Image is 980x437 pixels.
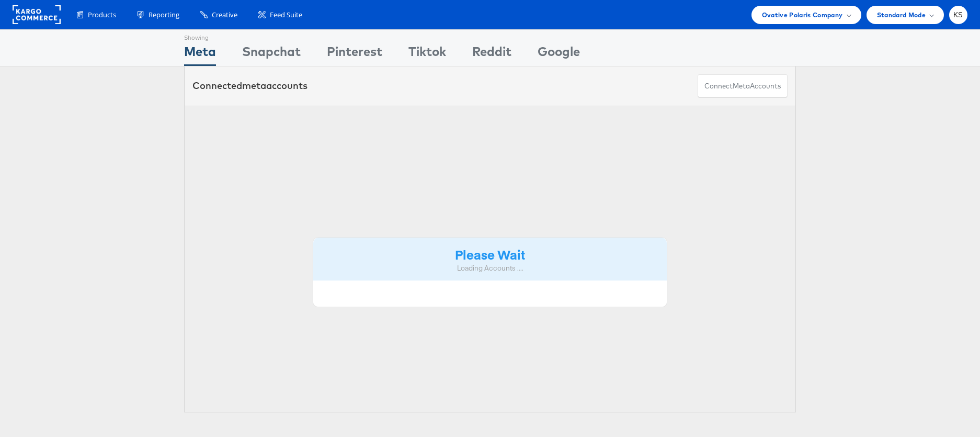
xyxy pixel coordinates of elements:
[212,10,237,20] span: Creative
[953,12,963,18] span: KS
[184,30,216,42] div: Showing
[242,80,266,92] span: meta
[88,10,116,20] span: Products
[472,42,511,66] div: Reddit
[455,245,525,263] strong: Please Wait
[184,42,216,66] div: Meta
[149,10,179,20] span: Reporting
[538,42,580,66] div: Google
[270,10,302,20] span: Feed Suite
[733,81,750,91] span: meta
[242,42,301,66] div: Snapchat
[192,79,307,93] div: Connected accounts
[321,263,659,273] div: Loading Accounts ....
[762,9,843,20] span: Ovative Polaris Company
[877,9,926,20] span: Standard Mode
[698,74,788,98] button: ConnectmetaAccounts
[408,42,446,66] div: Tiktok
[327,42,382,66] div: Pinterest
